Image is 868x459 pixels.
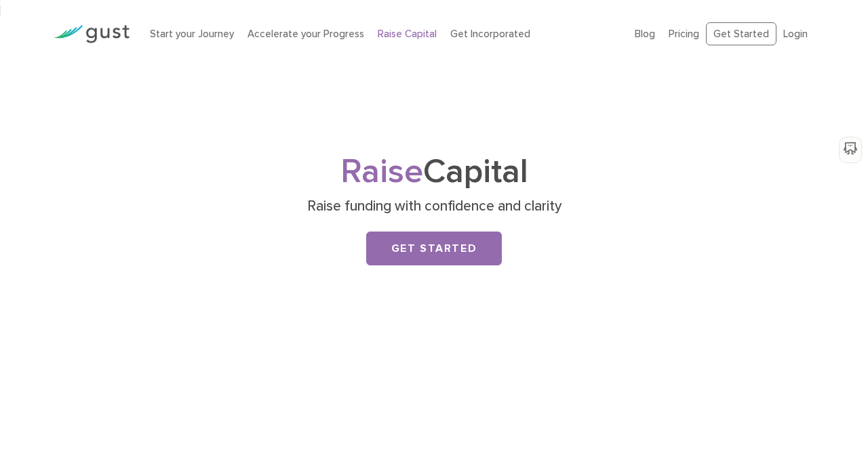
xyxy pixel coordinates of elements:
[54,25,130,43] img: Gust Logo
[150,28,234,40] a: Start your Journey
[378,28,437,40] a: Raise Capital
[248,28,364,40] a: Accelerate your Progress
[635,28,655,40] a: Blog
[172,197,697,216] p: Raise funding with confidence and clarity
[783,28,808,40] a: Login
[706,22,776,46] a: Get Started
[669,28,699,40] a: Pricing
[166,156,702,188] h1: Capital
[450,28,530,40] a: Get Incorporated
[366,232,502,265] a: Get Started
[340,152,423,192] span: Raise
